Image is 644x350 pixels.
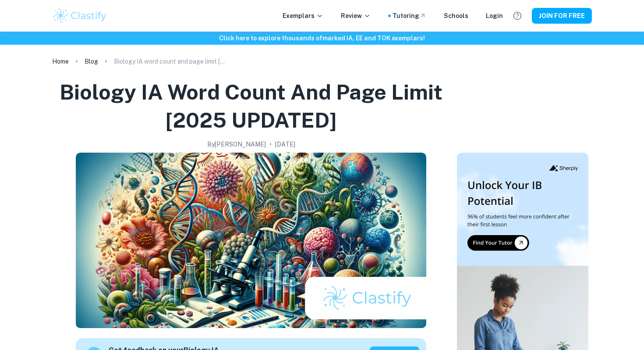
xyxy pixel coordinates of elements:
h1: Biology IA word count and page limit [2025 UPDATED] [56,78,446,134]
h2: [DATE] [275,139,295,149]
a: Home [52,55,69,68]
p: • [269,139,272,149]
button: JOIN FOR FREE [532,8,592,24]
button: Help and Feedback [510,8,525,23]
p: Biology IA word count and page limit [2025 UPDATED] [114,57,228,66]
h6: Click here to explore thousands of marked IA, EE and TOK exemplars ! [2,33,642,43]
a: Tutoring [393,11,426,21]
a: Blog [85,55,98,68]
p: Review [341,11,371,21]
img: Clastify logo [52,7,108,25]
img: Biology IA word count and page limit [2025 UPDATED] cover image [76,153,426,328]
p: Exemplars [283,11,323,21]
a: Login [486,11,503,21]
a: Schools [444,11,468,21]
h2: By [PERSON_NAME] [207,139,266,149]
